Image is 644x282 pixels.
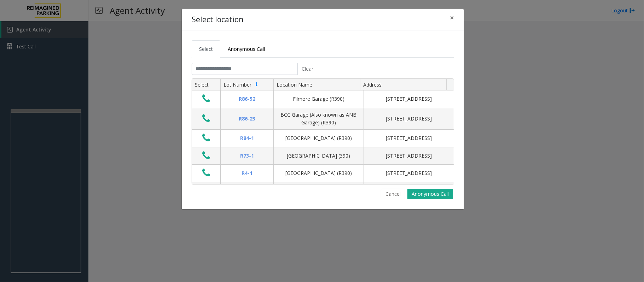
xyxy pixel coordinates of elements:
[368,115,449,123] div: [STREET_ADDRESS]
[368,152,449,160] div: [STREET_ADDRESS]
[368,95,449,103] div: [STREET_ADDRESS]
[298,63,318,75] button: Clear
[278,134,359,142] div: [GEOGRAPHIC_DATA] (R390)
[450,13,454,23] span: ×
[228,46,265,52] span: Anonymous Call
[199,46,213,52] span: Select
[225,152,269,160] div: R73-1
[445,9,459,27] button: Close
[363,81,382,88] span: Address
[225,169,269,177] div: R4-1
[368,134,449,142] div: [STREET_ADDRESS]
[192,40,454,58] ul: Tabs
[225,95,269,103] div: R86-52
[381,189,405,199] button: Cancel
[224,81,251,88] span: Lot Number
[225,134,269,142] div: R84-1
[278,95,359,103] div: Filmore Garage (R390)
[254,82,260,87] span: Sortable
[278,152,359,160] div: [GEOGRAPHIC_DATA] (390)
[225,115,269,123] div: R86-23
[192,79,454,184] div: Data table
[192,14,243,25] h4: Select location
[407,189,453,199] button: Anonymous Call
[192,79,220,91] th: Select
[368,169,449,177] div: [STREET_ADDRESS]
[278,111,359,127] div: BCC Garage (Also known as ANB Garage) (R390)
[277,81,312,88] span: Location Name
[278,169,359,177] div: [GEOGRAPHIC_DATA] (R390)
